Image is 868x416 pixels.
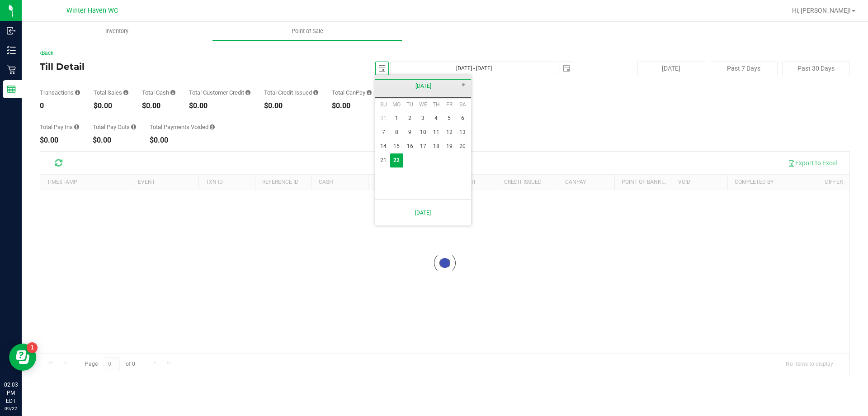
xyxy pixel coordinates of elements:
[429,98,443,111] th: Thursday
[66,7,118,14] span: Winter Haven WC
[332,90,372,96] div: Total CanPay
[390,125,403,139] a: 8
[456,125,469,139] a: 13
[637,62,705,75] button: [DATE]
[94,102,128,110] div: $0.00
[429,125,443,139] a: 11
[40,124,79,130] div: Total Pay Ins
[131,124,136,130] i: Sum of all cash pay-outs removed from the till within the date range.
[429,139,443,153] a: 18
[27,342,38,353] iframe: Resource center unread badge
[22,22,212,41] a: Inventory
[150,124,215,130] div: Total Payments Voided
[456,111,469,125] a: 6
[416,111,429,125] a: 3
[375,79,472,93] a: [DATE]
[7,46,16,55] inline-svg: Inventory
[403,139,416,153] a: 16
[210,124,215,130] i: Sum of all voided payment transaction amounts (excluding tips and transaction fees) within the da...
[93,124,136,130] div: Total Pay Outs
[332,102,372,110] div: $0.00
[443,111,456,125] a: 5
[560,62,573,75] span: select
[403,125,416,139] a: 9
[40,50,53,56] a: Back
[443,125,456,139] a: 12
[170,90,175,96] i: Sum of all successful, non-voided cash payment transaction amounts (excluding tips and transactio...
[4,381,18,405] p: 02:03 PM EDT
[456,98,469,111] th: Saturday
[710,62,778,75] button: Past 7 Days
[782,62,850,75] button: Past 30 Days
[123,90,128,96] i: Sum of all successful, non-voided payment transaction amounts (excluding tips and transaction fee...
[150,137,215,144] div: $0.00
[377,98,390,111] th: Sunday
[390,111,403,125] a: 1
[377,139,390,153] a: 14
[40,62,310,72] h4: Till Detail
[94,90,128,96] div: Total Sales
[416,139,429,153] a: 17
[313,90,318,96] i: Sum of all successful refund transaction amounts from purchase returns resulting in account credi...
[279,27,335,35] span: Point of Sale
[189,90,250,96] div: Total Customer Credit
[4,405,18,412] p: 09/22
[74,124,79,130] i: Sum of all cash pay-ins added to the till within the date range.
[416,125,429,139] a: 10
[40,137,79,144] div: $0.00
[390,153,403,167] td: Current focused date is Monday, September 22, 2025
[443,139,456,153] a: 19
[142,102,175,110] div: $0.00
[390,139,403,153] a: 15
[7,85,16,94] inline-svg: Reports
[403,111,416,125] a: 2
[264,90,318,96] div: Total Credit Issued
[142,90,175,96] div: Total Cash
[376,62,388,75] span: select
[93,137,136,144] div: $0.00
[390,98,403,111] th: Monday
[40,90,80,96] div: Transactions
[75,90,80,96] i: Count of all successful payment transactions, possibly including voids, refunds, and cash-back fr...
[7,65,16,74] inline-svg: Retail
[429,111,443,125] a: 4
[9,344,36,371] iframe: Resource center
[212,22,402,41] a: Point of Sale
[367,90,372,96] i: Sum of all successful, non-voided payment transaction amounts using CanPay (as well as manual Can...
[264,102,318,110] div: $0.00
[245,90,250,96] i: Sum of all successful, non-voided payment transaction amounts using account credit as the payment...
[403,98,416,111] th: Tuesday
[377,111,390,125] a: 31
[377,125,390,139] a: 7
[416,98,429,111] th: Wednesday
[40,102,80,110] div: 0
[93,27,141,35] span: Inventory
[380,203,466,222] a: [DATE]
[189,102,250,110] div: $0.00
[456,139,469,153] a: 20
[390,153,403,167] a: 22
[792,7,851,14] span: Hi, [PERSON_NAME]!
[7,26,16,35] inline-svg: Inbound
[377,153,390,167] a: 21
[375,77,389,91] a: Previous
[443,98,456,111] th: Friday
